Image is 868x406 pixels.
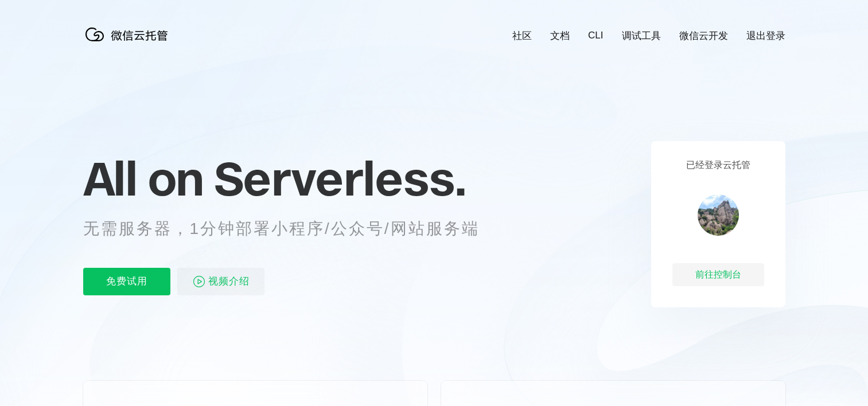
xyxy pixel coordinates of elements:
p: 免费试用 [83,268,170,295]
p: 无需服务器，1分钟部署小程序/公众号/网站服务端 [83,217,501,240]
span: 视频介绍 [208,268,250,295]
a: 调试工具 [622,29,661,42]
img: 微信云托管 [83,23,175,46]
a: 退出登录 [746,29,785,42]
a: CLI [588,30,603,41]
div: 前往控制台 [672,263,764,286]
a: 微信云开发 [679,29,728,42]
a: 微信云托管 [83,38,175,48]
a: 文档 [550,29,570,42]
span: All on [83,150,203,207]
span: Serverless. [214,150,466,207]
a: 社区 [512,29,532,42]
img: video_play.svg [192,275,206,288]
p: 已经登录云托管 [686,159,750,171]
